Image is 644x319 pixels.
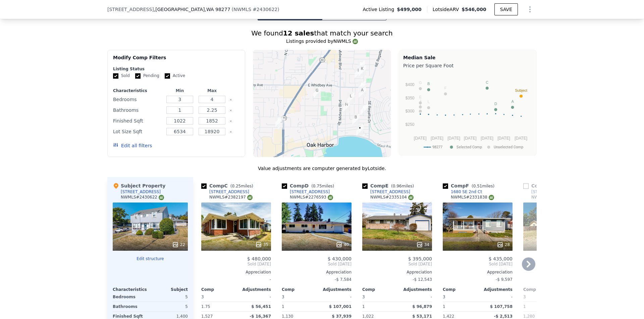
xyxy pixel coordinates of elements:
[419,81,422,85] text: G
[107,38,537,45] div: Listings provided by NWMLS
[362,287,397,292] div: Comp
[531,189,571,194] div: [STREET_ADDRESS]
[152,302,188,311] div: 5
[113,287,150,292] div: Characteristics
[451,189,482,194] div: 1680 SE 2nd Ct
[523,269,593,275] div: Appreciation
[398,292,432,302] div: -
[209,189,249,194] div: [STREET_ADDRESS]
[275,116,283,127] div: 66 SW 8th Ave
[428,100,430,104] text: L
[412,304,432,309] span: $ 96,879
[229,131,232,133] button: Clear
[479,292,513,302] div: -
[282,261,352,267] span: Sold [DATE]
[309,184,337,188] span: ( miles)
[523,314,535,319] span: 1,280
[353,39,358,44] img: NWMLS Logo
[165,73,185,79] label: Active
[113,116,162,126] div: Finished Sqft
[107,28,537,38] div: We found that match your search
[432,145,442,149] text: 98277
[413,277,432,282] span: -$ 12,543
[290,194,333,200] div: NWMLS # 2276593
[473,184,482,188] span: 0.51
[363,6,397,13] span: Active Listing
[451,194,494,200] div: NWMLS # 2331838
[497,241,510,248] div: 28
[228,184,256,188] span: ( miles)
[278,118,285,130] div: 21 SW 8th Ave
[370,194,414,200] div: NWMLS # 2335104
[403,70,532,154] svg: A chart.
[419,95,422,99] text: E
[443,269,513,275] div: Appreciation
[443,302,476,311] div: 1
[356,125,364,136] div: 1610 SE Pioneer Way
[443,287,478,292] div: Comp
[113,73,130,79] label: Sold
[250,314,271,319] span: -$ 16,367
[469,184,497,188] span: ( miles)
[335,277,352,282] span: -$ 7,584
[332,314,352,319] span: $ 37,939
[247,256,271,261] span: $ 480,000
[494,3,518,15] button: SAVE
[433,6,462,13] span: Lotside ARV
[362,295,365,299] span: 3
[113,292,149,302] div: Bedrooms
[201,314,213,319] span: 1,527
[362,269,432,275] div: Appreciation
[443,182,497,189] div: Comp F
[497,136,510,141] text: [DATE]
[121,189,161,194] div: [STREET_ADDRESS]
[362,182,417,189] div: Comp E
[247,195,253,200] img: NWMLS Logo
[205,7,230,12] span: , WA 98277
[282,295,284,299] span: 3
[201,302,235,311] div: 1.75
[490,304,513,309] span: $ 107,758
[201,275,271,284] div: -
[255,241,268,248] div: 35
[347,93,355,104] div: 1420 SE 4th Ave
[416,241,429,248] div: 34
[165,73,170,79] input: Active
[447,136,460,141] text: [DATE]
[313,87,321,98] div: 686 SE 3rd Ave
[328,195,333,200] img: NWMLS Logo
[282,189,330,194] a: [STREET_ADDRESS]
[420,103,421,107] text: I
[318,292,352,302] div: -
[397,6,422,13] span: $499,000
[317,287,352,292] div: Adjustments
[165,88,195,93] div: Min
[201,287,236,292] div: Comp
[419,99,421,103] text: J
[355,67,362,78] div: 1570 NE 2nd Ave
[107,165,537,172] div: Value adjustments are computer generated by Lotside .
[329,304,352,309] span: $ 107,001
[135,73,159,79] label: Pending
[515,136,527,141] text: [DATE]
[282,182,337,189] div: Comp D
[464,136,477,141] text: [DATE]
[352,114,360,125] div: 1537 SE 8th Ave
[370,189,410,194] div: [STREET_ADDRESS]
[359,87,366,98] div: 285 SE Quaker St
[233,7,251,12] span: NWMLS
[282,269,352,275] div: Appreciation
[494,102,497,106] text: D
[113,66,239,72] div: Listing Status
[494,314,513,319] span: -$ 2,513
[113,142,152,149] button: Edit all filters
[481,136,493,141] text: [DATE]
[406,109,415,113] text: $300
[358,81,366,92] div: 1680 SE 2nd Ct
[406,82,415,87] text: $400
[209,194,253,200] div: NWMLS # 2382197
[251,304,271,309] span: $ 56,451
[489,256,513,261] span: $ 435,000
[113,54,239,66] div: Modify Comp Filters
[397,287,432,292] div: Adjustments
